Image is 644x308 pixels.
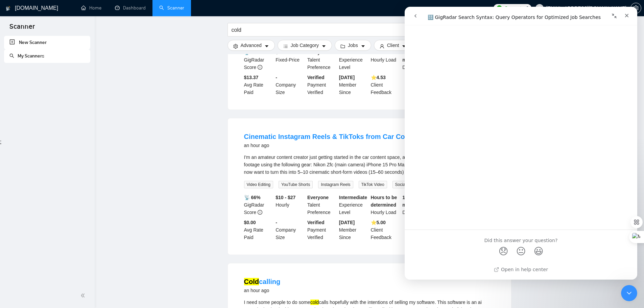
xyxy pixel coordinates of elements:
[387,42,399,49] span: Client
[244,141,485,149] div: an hour ago
[339,195,367,200] b: Intermediate
[307,220,325,225] b: Verified
[243,49,275,71] div: GigRadar Score
[339,75,355,80] b: [DATE]
[369,194,401,216] div: Hourly Load
[630,5,641,11] a: setting
[243,194,275,216] div: GigRadar Score
[306,194,338,216] div: Talent Preference
[81,5,101,11] a: homeHome
[4,49,90,63] li: My Scanners
[405,7,637,280] iframe: Intercom live chat
[276,195,295,200] b: $10 - $27
[258,210,262,215] span: info-circle
[339,220,355,225] b: [DATE]
[244,153,495,176] div: I'm an amateur content creator just getting started in the car content space, and I’ve filmed som...
[159,5,184,11] a: searchScanner
[241,42,262,49] span: Advanced
[6,3,10,14] img: logo
[244,286,281,294] div: an hour ago
[274,219,306,241] div: Company Size
[274,194,306,216] div: Hourly
[318,181,353,188] span: Instagram Reels
[244,133,485,140] a: Cinematic Instagram Reels & TikToks from Car Content (Footage Provided)
[115,5,146,11] a: dashboardDashboard
[244,181,273,188] span: Video Editing
[232,26,412,34] input: Search Freelance Jobs...
[369,49,401,71] div: Hourly Load
[244,278,281,285] a: Coldcalling
[276,75,277,80] b: -
[274,49,306,71] div: Fixed-Price
[9,53,44,59] a: searchMy Scanners
[274,74,306,96] div: Company Size
[630,3,641,14] button: setting
[348,42,358,49] span: Jobs
[526,4,529,12] span: 0
[276,220,277,225] b: -
[374,40,412,51] button: userClientcaret-down
[244,220,256,225] b: $0.00
[244,195,261,200] b: 📡 66%
[631,5,641,11] span: setting
[401,194,433,216] div: Duration
[4,22,40,36] span: Scanner
[244,75,259,80] b: $13.37
[621,285,637,301] iframe: Intercom live chat
[306,219,338,241] div: Payment Verified
[537,6,542,10] span: user
[371,220,386,225] b: ⭐️ 5.00
[402,195,420,208] b: 1 to 3 months
[264,44,269,49] span: caret-down
[371,75,386,80] b: ⭐️ 4.53
[258,65,262,70] span: info-circle
[228,40,275,51] button: settingAdvancedcaret-down
[307,75,325,80] b: Verified
[361,44,365,49] span: caret-down
[402,44,406,49] span: caret-down
[340,44,345,49] span: folder
[338,219,369,241] div: Member Since
[359,181,387,188] span: TikTok Video
[279,181,313,188] span: YouTube Shorts
[371,195,397,208] b: Hours to be determined
[306,49,338,71] div: Talent Preference
[338,49,369,71] div: Experience Level
[338,74,369,96] div: Member Since
[504,4,525,12] span: Connects:
[335,40,371,51] button: folderJobscaret-down
[369,219,401,241] div: Client Feedback
[291,42,319,49] span: Job Category
[321,44,326,49] span: caret-down
[497,5,502,11] img: upwork-logo.png
[283,44,288,49] span: bars
[80,292,87,299] span: double-left
[243,219,275,241] div: Avg Rate Paid
[306,74,338,96] div: Payment Verified
[9,36,85,49] a: New Scanner
[369,74,401,96] div: Client Feedback
[338,194,369,216] div: Experience Level
[307,195,329,200] b: Everyone
[401,49,433,71] div: Duration
[310,300,319,305] mark: cold
[4,36,90,49] li: New Scanner
[392,181,433,188] span: Social Media Video
[278,40,332,51] button: barsJob Categorycaret-down
[380,44,384,49] span: user
[233,44,238,49] span: setting
[244,278,259,285] mark: Cold
[243,74,275,96] div: Avg Rate Paid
